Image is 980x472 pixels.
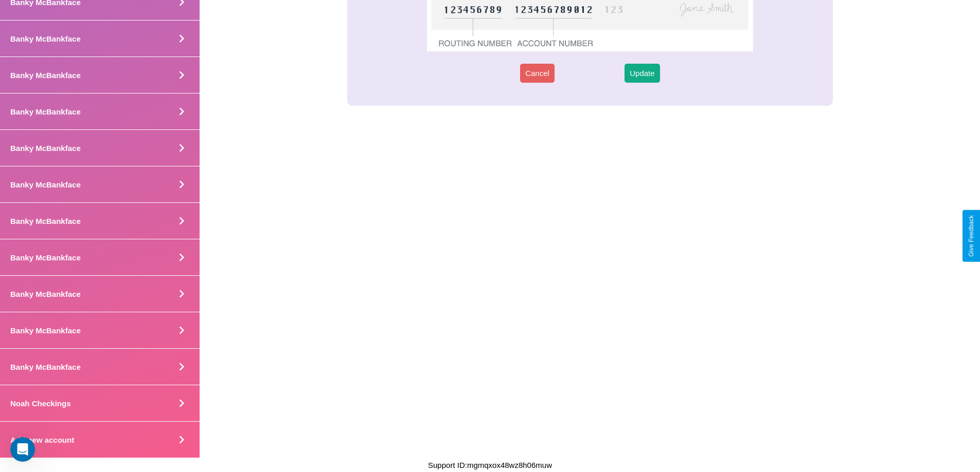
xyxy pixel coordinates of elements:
h4: Banky McBankface [10,71,81,80]
h4: Banky McBankface [10,290,81,298]
h4: Banky McBankface [10,326,81,335]
h4: Banky McBankface [10,144,81,153]
button: Cancel [520,64,555,83]
div: Give Feedback [968,215,975,257]
p: Support ID: mgmqxox48wz8h06muw [428,458,552,472]
h4: Noah Checkings [10,399,71,408]
h4: Banky McBankface [10,363,81,371]
h4: Banky McBankface [10,34,81,43]
h4: Banky McBankface [10,107,81,116]
h4: Banky McBankface [10,253,81,262]
iframe: Intercom live chat [10,437,35,462]
h4: Add new account [10,436,74,444]
h4: Banky McBankface [10,180,81,189]
button: Update [625,64,660,83]
h4: Banky McBankface [10,217,81,225]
